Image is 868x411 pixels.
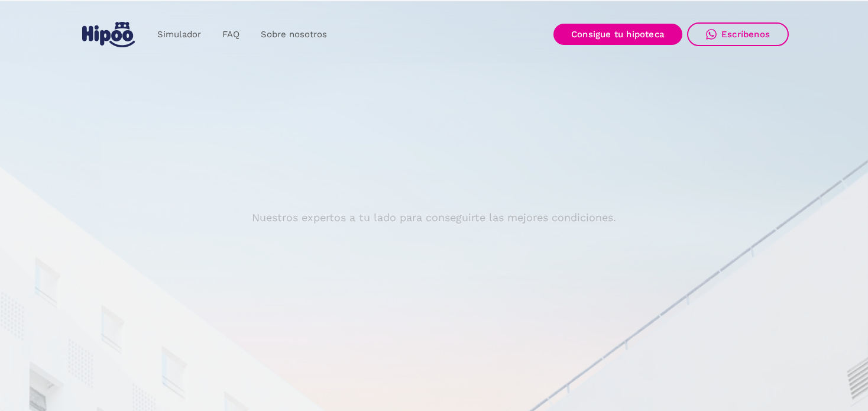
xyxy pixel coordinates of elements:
div: Escríbenos [721,29,770,40]
a: Consigue tu hipoteca [553,24,682,45]
a: FAQ [212,23,250,46]
p: Nuestros expertos a tu lado para conseguirte las mejores condiciones. [252,213,616,222]
a: home [79,17,137,52]
a: Sobre nosotros [250,23,338,46]
a: Simulador [147,23,212,46]
a: Escríbenos [687,22,789,46]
